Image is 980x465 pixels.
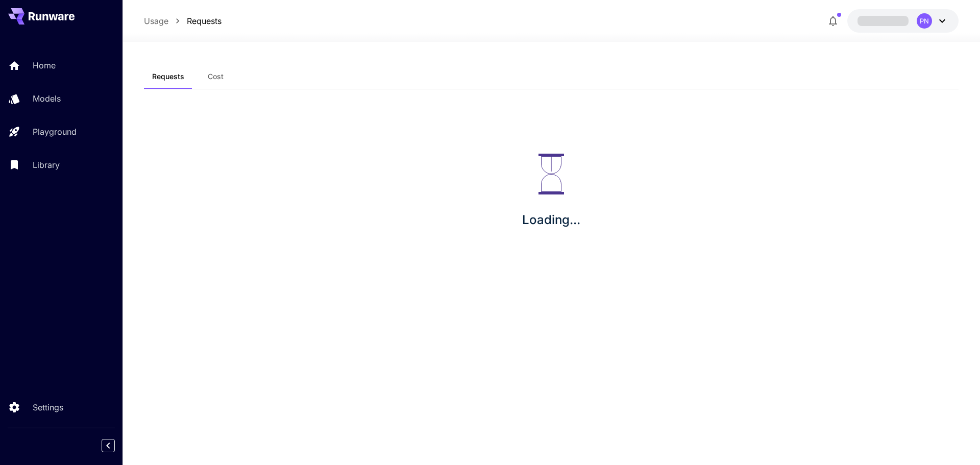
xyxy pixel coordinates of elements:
[152,72,184,81] span: Requests
[33,401,63,413] p: Settings
[208,72,224,81] span: Cost
[33,159,60,171] p: Library
[33,92,61,105] p: Models
[102,439,115,452] button: Collapse sidebar
[187,15,222,27] a: Requests
[33,126,77,138] p: Playground
[144,15,222,27] nav: breadcrumb
[144,15,168,27] a: Usage
[522,211,580,229] p: Loading...
[917,13,932,29] div: PN
[109,436,122,455] div: Collapse sidebar
[847,9,959,33] button: PN
[33,59,56,71] p: Home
